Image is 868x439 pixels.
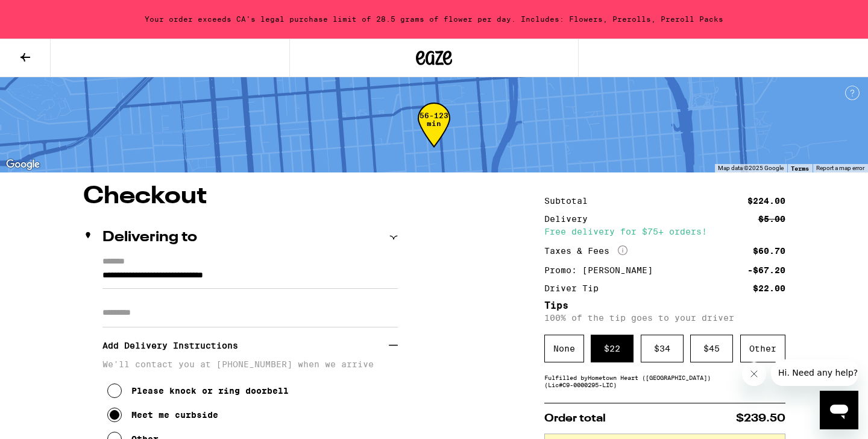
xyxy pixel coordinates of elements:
div: Delivery [544,215,596,223]
div: -$67.20 [747,266,785,274]
img: Google [3,157,43,172]
iframe: Close message [742,362,766,386]
div: 56-123 min [418,112,450,157]
h2: Delivering to [102,230,197,245]
h3: Add Delivery Instructions [102,332,389,359]
iframe: Button to launch messaging window [820,391,858,429]
div: $ 45 [690,335,733,362]
span: $239.50 [736,413,785,424]
h5: Tips [544,301,785,311]
div: Promo: [PERSON_NAME] [544,266,661,274]
h1: Checkout [83,185,398,209]
button: Meet me curbside [107,403,218,427]
span: Order total [544,413,606,424]
div: Fulfilled by Hometown Heart ([GEOGRAPHIC_DATA]) (Lic# C9-0000295-LIC ) [544,374,785,388]
a: Open this area in Google Maps (opens a new window) [3,157,43,172]
div: Taxes & Fees [544,245,627,256]
div: Subtotal [544,197,596,205]
div: Driver Tip [544,284,607,292]
p: 100% of the tip goes to your driver [544,313,785,323]
div: $224.00 [747,197,785,205]
p: We'll contact you at [PHONE_NUMBER] when we arrive [102,359,398,369]
div: None [544,335,584,362]
div: $ 34 [641,335,684,362]
button: Please knock or ring doorbell [107,379,289,403]
div: $5.00 [758,215,785,223]
div: $22.00 [753,284,785,292]
div: Meet me curbside [131,410,218,420]
iframe: Message from company [771,359,858,386]
div: Please knock or ring doorbell [131,386,289,396]
div: $ 22 [591,335,634,362]
div: Other [740,335,785,362]
div: $60.70 [753,247,785,255]
span: Map data ©2025 Google [718,165,784,171]
a: Report a map error [816,165,864,171]
div: Free delivery for $75+ orders! [544,227,785,236]
a: Terms [791,165,809,172]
